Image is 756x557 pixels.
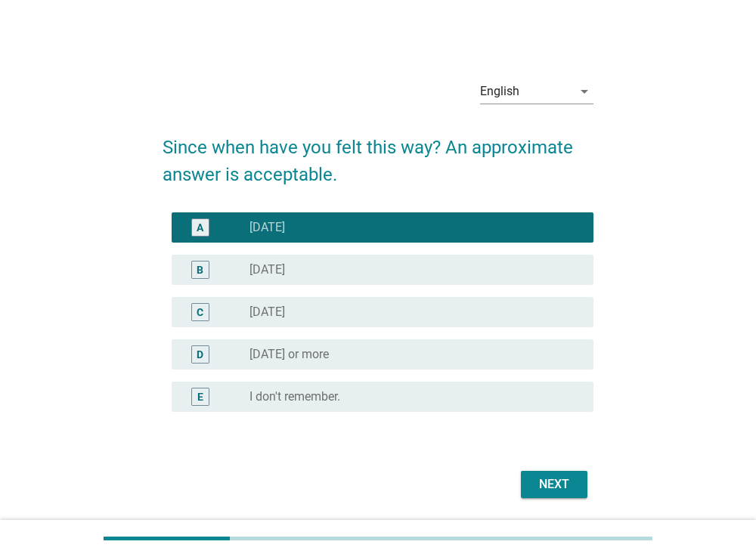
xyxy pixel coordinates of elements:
[521,471,587,498] button: Next
[197,388,203,404] div: E
[163,119,594,188] h2: Since when have you felt this way? An approximate answer is acceptable.
[197,261,203,277] div: B
[197,304,203,320] div: C
[197,219,203,235] div: A
[249,220,285,235] label: [DATE]
[249,347,329,362] label: [DATE] or more
[249,305,285,320] label: [DATE]
[480,85,519,98] div: English
[249,389,340,404] label: I don't remember.
[197,346,203,362] div: D
[575,82,593,101] i: arrow_drop_down
[533,475,575,494] div: Next
[249,262,285,277] label: [DATE]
